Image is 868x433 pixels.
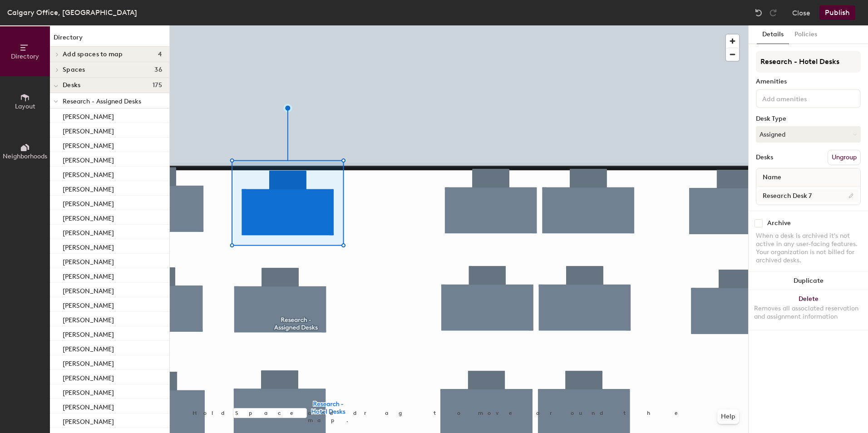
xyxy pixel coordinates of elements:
[756,232,861,265] div: When a desk is archived it's not active in any user-facing features. Your organization is not bil...
[760,93,842,103] input: Add amenities
[63,212,114,222] p: [PERSON_NAME]
[789,25,823,44] button: Policies
[158,51,162,58] span: 4
[63,270,114,280] p: [PERSON_NAME]
[63,256,114,266] p: [PERSON_NAME]
[63,168,114,179] p: [PERSON_NAME]
[756,154,773,161] div: Desks
[15,103,35,110] span: Layout
[63,241,114,251] p: [PERSON_NAME]
[63,139,114,150] p: [PERSON_NAME]
[758,189,858,202] input: Unnamed desk
[11,53,39,60] span: Directory
[63,285,114,295] p: [PERSON_NAME]
[63,197,114,208] p: [PERSON_NAME]
[63,154,114,164] p: [PERSON_NAME]
[828,150,861,165] button: Ungroup
[63,98,141,105] span: Research - Assigned Desks
[63,372,114,382] p: [PERSON_NAME]
[50,33,169,47] h1: Directory
[756,126,861,143] button: Assigned
[153,82,162,89] span: 175
[767,220,791,227] div: Archive
[7,7,137,18] div: Calgary Office, [GEOGRAPHIC_DATA]
[63,328,114,339] p: [PERSON_NAME]
[63,226,114,237] p: [PERSON_NAME]
[792,5,810,20] button: Close
[756,78,861,85] div: Amenities
[3,153,47,160] span: Neighborhoods
[754,8,763,17] img: Undo
[63,415,114,426] p: [PERSON_NAME]
[63,110,114,121] p: [PERSON_NAME]
[769,8,778,17] img: Redo
[63,82,80,89] span: Desks
[63,183,114,193] p: [PERSON_NAME]
[749,290,868,330] button: DeleteRemoves all associated reservation and assignment information
[63,299,114,310] p: [PERSON_NAME]
[819,5,855,20] button: Publish
[756,115,861,123] div: Desk Type
[63,125,114,135] p: [PERSON_NAME]
[749,272,868,290] button: Duplicate
[758,169,786,186] span: Name
[754,305,863,321] div: Removes all associated reservation and assignment information
[63,51,123,58] span: Add spaces to map
[757,25,789,44] button: Details
[63,401,114,411] p: [PERSON_NAME]
[63,66,85,74] span: Spaces
[63,343,114,353] p: [PERSON_NAME]
[63,357,114,368] p: [PERSON_NAME]
[154,66,162,74] span: 36
[63,314,114,324] p: [PERSON_NAME]
[717,409,739,424] button: Help
[63,386,114,397] p: [PERSON_NAME]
